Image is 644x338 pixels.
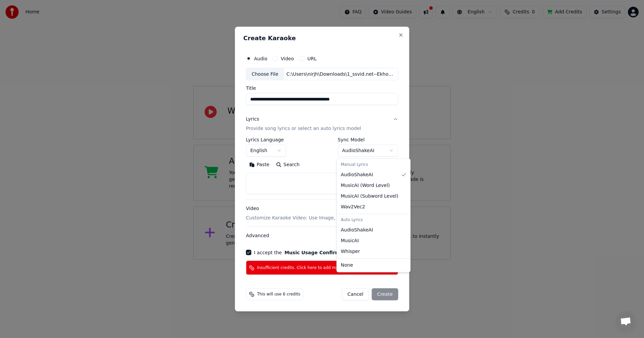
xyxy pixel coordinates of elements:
span: MusicAI [341,238,359,244]
div: Manual Lyrics [338,160,409,170]
span: Whisper [341,248,360,255]
span: None [341,262,353,269]
span: AudioShakeAI [341,172,373,178]
span: AudioShakeAI [341,227,373,233]
span: Wav2Vec2 [341,204,365,210]
span: MusicAI ( Word Level ) [341,182,390,189]
span: MusicAI ( Subword Level ) [341,193,398,200]
div: Auto Lyrics [338,215,409,225]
